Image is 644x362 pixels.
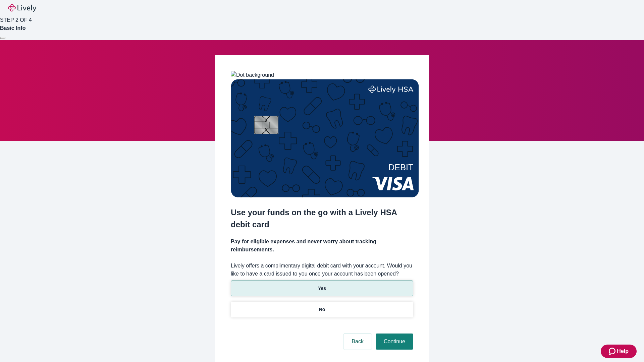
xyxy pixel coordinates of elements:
[601,345,637,358] button: Zendesk support iconHelp
[231,206,413,231] h2: Use your funds on the go with a Lively HSA debit card
[8,4,36,12] img: Lively
[617,347,629,355] span: Help
[231,262,413,278] label: Lively offers a complimentary digital debit card with your account. Would you like to have a card...
[231,281,413,296] button: Yes
[231,302,413,317] button: No
[609,347,617,355] svg: Zendesk support icon
[231,79,419,197] img: Debit card
[318,285,326,292] p: Yes
[231,71,274,79] img: Dot background
[319,306,325,313] p: No
[231,238,413,254] h4: Pay for eligible expenses and never worry about tracking reimbursements.
[376,334,413,350] button: Continue
[343,334,372,350] button: Back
